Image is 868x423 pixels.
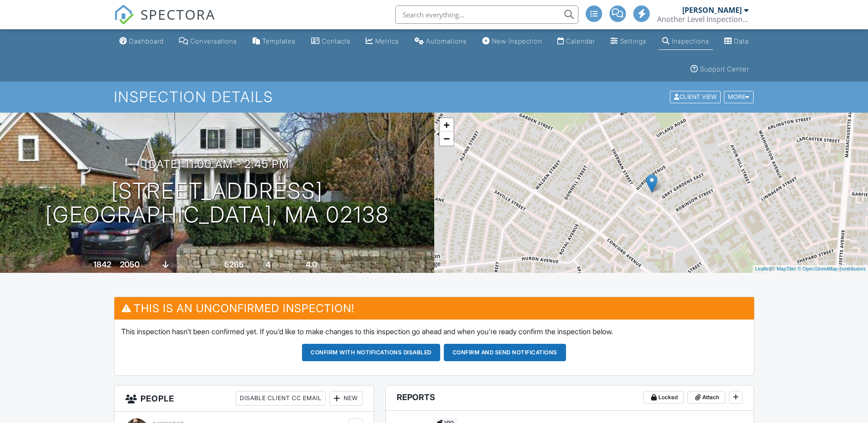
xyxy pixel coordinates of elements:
[375,37,399,45] div: Metrics
[395,5,578,24] input: Search everything...
[170,262,195,269] span: basement
[262,37,296,45] div: Templates
[607,33,650,50] a: Settings
[140,5,216,24] span: SPECTORA
[190,37,237,45] div: Conversations
[771,266,796,271] a: © MapTiler
[245,262,257,269] span: sq.ft.
[114,89,755,105] h1: Inspection Details
[322,37,350,45] div: Contacts
[307,33,354,50] a: Contacts
[318,262,345,269] span: bathrooms
[120,260,140,269] div: 2050
[755,266,770,271] a: Leaflet
[657,15,749,24] div: Another Level Inspections LLC
[620,37,647,45] div: Settings
[175,33,241,50] a: Conversations
[93,260,111,269] div: 1842
[145,158,289,170] h3: [DATE] 11:00 am - 2:45 pm
[440,118,453,132] a: Zoom in
[492,37,542,45] div: New Inspection
[670,91,721,103] div: Client View
[302,344,440,361] button: Confirm with notifications disabled
[272,262,297,269] span: bedrooms
[479,33,546,50] a: New Inspection
[265,260,270,269] div: 4
[721,33,752,50] a: Data
[724,91,754,103] div: More
[114,5,134,25] img: The Best Home Inspection Software - Spectora
[121,326,747,336] p: This inspection hasn't been confirmed yet. If you'd like to make changes to this inspection go ah...
[554,33,598,50] a: Calendar
[224,260,244,269] div: 5265
[236,391,326,406] div: Disable Client CC Email
[734,37,749,45] div: Data
[444,344,566,361] button: Confirm and send notifications
[82,262,92,269] span: Built
[798,266,866,271] a: © OpenStreetMap contributors
[658,33,713,50] a: Inspections
[249,33,299,50] a: Templates
[426,37,467,45] div: Automations
[114,297,754,320] h3: This is an Unconfirmed Inspection!
[329,391,363,406] div: New
[682,5,742,15] div: [PERSON_NAME]
[204,262,223,269] span: Lot Size
[114,12,216,32] a: SPECTORA
[669,93,723,100] a: Client View
[141,262,154,269] span: sq. ft.
[114,385,374,412] h3: People
[687,61,753,78] a: Support Center
[45,179,389,228] h1: [STREET_ADDRESS] [GEOGRAPHIC_DATA], MA 02138
[411,33,470,50] a: Automations (Advanced)
[440,132,453,146] a: Zoom out
[362,33,403,50] a: Metrics
[116,33,167,50] a: Dashboard
[566,37,595,45] div: Calendar
[753,265,868,273] div: |
[672,37,709,45] div: Inspections
[306,260,317,269] div: 4.0
[129,37,164,45] div: Dashboard
[700,65,749,73] div: Support Center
